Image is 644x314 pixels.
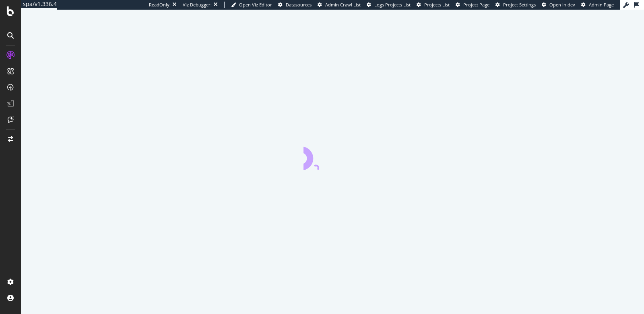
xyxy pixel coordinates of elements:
a: Admin Page [581,2,614,8]
span: Admin Crawl List [325,2,361,8]
a: Project Page [456,2,489,8]
span: Open Viz Editor [239,2,272,8]
span: Project Page [463,2,489,8]
span: Project Settings [503,2,536,8]
div: animation [303,141,361,170]
a: Project Settings [495,2,536,8]
span: Datasources [286,2,312,8]
a: Logs Projects List [367,2,411,8]
span: Projects List [424,2,450,8]
div: Viz Debugger: [183,2,212,8]
div: ReadOnly: [149,2,171,8]
span: Logs Projects List [374,2,411,8]
a: Open Viz Editor [231,2,272,8]
a: Projects List [417,2,450,8]
a: Open in dev [542,2,575,8]
span: Open in dev [549,2,575,8]
span: Admin Page [589,2,614,8]
a: Admin Crawl List [318,2,361,8]
a: Datasources [278,2,312,8]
